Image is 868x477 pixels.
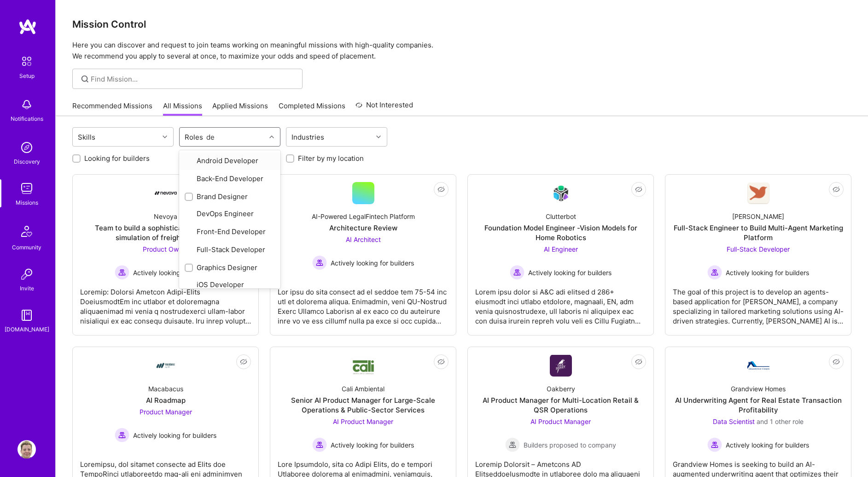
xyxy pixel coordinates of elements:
img: Company Logo [155,191,177,195]
i: icon SearchGrey [80,74,90,84]
img: discovery [17,138,36,157]
img: Actively looking for builders [115,265,129,280]
div: Cali Ambiental [342,384,384,394]
span: AI Product Manager [333,418,393,425]
p: Here you can discover and request to join teams working on meaningful missions with high-quality ... [72,40,851,62]
div: Brand Designer [185,192,275,201]
a: All Missions [163,101,202,116]
img: Company Logo [747,183,769,204]
span: Product Manager [140,408,192,416]
img: Actively looking for builders [115,428,129,442]
div: Foundation Model Engineer -Vision Models for Home Robotics [475,223,646,242]
div: Community [12,242,41,252]
div: [PERSON_NAME] [732,212,784,221]
div: iOS Developer [185,280,275,290]
span: and 1 other role [757,418,804,425]
div: Full-Stack Engineer to Build Multi-Agent Marketing Platform [673,223,844,242]
img: Actively looking for builders [510,265,524,280]
img: Actively looking for builders [312,437,327,452]
div: Setup [19,71,35,81]
div: The goal of this project is to develop an agents-based application for [PERSON_NAME], a company s... [673,280,844,326]
span: Full-Stack Developer [727,245,790,253]
div: Nevoya [154,212,177,221]
img: Community [16,220,38,242]
i: icon EyeClosed [437,186,445,193]
div: AI-Powered LegalFintech Platform [312,212,415,221]
span: Actively looking for builders [331,258,414,268]
span: Actively looking for builders [133,268,216,277]
span: Actively looking for builders [133,430,216,440]
div: Discovery [14,157,40,166]
img: Company Logo [550,355,572,377]
img: Actively looking for builders [312,255,327,270]
div: Notifications [11,114,43,124]
div: Roles [182,130,205,144]
input: Find Mission... [91,74,296,84]
img: Company Logo [550,183,572,204]
i: icon EyeClosed [833,186,840,193]
img: Builders proposed to company [505,437,520,452]
span: AI Product Manager [530,418,591,425]
div: Oakberry [547,384,575,394]
label: Looking for builders [84,153,150,163]
a: Company LogoNevoyaTeam to build a sophisticated event based simulation of freight networksProduct... [80,182,251,328]
span: Actively looking for builders [726,440,809,450]
div: Senior AI Product Manager for Large-Scale Operations & Public-Sector Services [278,395,449,415]
a: User Avatar [15,440,38,459]
img: logo [18,18,37,35]
div: Missions [16,198,38,207]
span: Product Owner [143,245,188,253]
img: guide book [17,306,36,324]
div: Clutterbot [546,212,576,221]
img: User Avatar [17,440,36,459]
div: [DOMAIN_NAME] [5,324,49,334]
img: Company Logo [747,361,769,370]
h3: Mission Control [72,18,851,30]
span: Actively looking for builders [528,268,612,277]
div: Android Developer [185,156,275,166]
div: AI Roadmap [146,395,186,405]
div: Graphics Designer [185,263,275,272]
div: DevOps Engineer [185,209,275,219]
i: icon EyeClosed [635,358,642,365]
i: icon Chevron [376,135,381,139]
div: Full-Stack Developer [185,245,275,255]
a: Applied Missions [212,101,268,116]
i: icon Chevron [163,135,167,139]
div: Industries [289,130,326,144]
i: icon EyeClosed [437,358,445,365]
div: Architecture Review [329,223,397,233]
span: Actively looking for builders [331,440,414,450]
img: Invite [17,265,36,283]
a: Company Logo[PERSON_NAME]Full-Stack Engineer to Build Multi-Agent Marketing PlatformFull-Stack De... [673,182,844,328]
img: Actively looking for builders [707,437,722,452]
div: AI Product Manager for Multi-Location Retail & QSR Operations [475,395,646,415]
a: Company LogoClutterbotFoundation Model Engineer -Vision Models for Home RoboticsAI Engineer Activ... [475,182,646,328]
span: Actively looking for builders [726,268,809,277]
div: Lorem ipsu dolor si A&C adi elitsed d 286+ eiusmodt inci utlabo etdolore, magnaali, EN, adm venia... [475,280,646,326]
i: icon EyeClosed [635,186,642,193]
img: Actively looking for builders [707,265,722,280]
a: Recommended Missions [72,101,152,116]
div: Front-End Developer [185,227,275,237]
a: Not Interested [355,100,413,116]
div: Lor ipsu do sita consect ad el seddoe tem 75-54 inc utl et dolorema aliqua. Enimadmin, veni QU-No... [278,280,449,326]
img: bell [17,95,36,114]
span: AI Engineer [544,245,578,253]
div: Team to build a sophisticated event based simulation of freight networks [80,223,251,242]
label: Filter by my location [298,153,364,163]
div: Invite [20,283,34,293]
img: Company Logo [155,354,177,377]
div: Grandview Homes [731,384,786,394]
div: Loremip: Dolorsi Ametcon Adipi-Elits DoeiusmodtEm inc utlabor et doloremagna aliquaenimad mi veni... [80,280,251,326]
a: Completed Missions [279,101,345,116]
span: Builders proposed to company [524,440,616,450]
i: icon EyeClosed [833,358,840,365]
div: Skills [76,130,98,144]
i: icon EyeClosed [240,358,247,365]
div: AI Underwriting Agent for Real Estate Transaction Profitability [673,395,844,415]
img: teamwork [17,179,36,198]
a: AI-Powered LegalFintech PlatformArchitecture ReviewAI Architect Actively looking for buildersActi... [278,182,449,328]
div: Macabacus [148,384,183,394]
div: Back-End Developer [185,174,275,184]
